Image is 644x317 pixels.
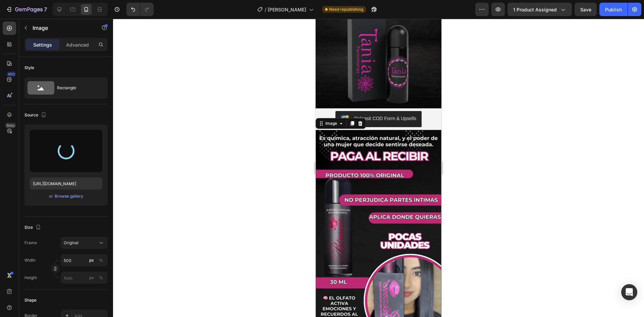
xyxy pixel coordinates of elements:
span: Save [580,7,591,12]
div: Size [24,223,42,232]
div: Beta [5,123,16,128]
p: Advanced [66,41,89,48]
button: px [97,256,105,264]
button: px [97,274,105,282]
span: or [49,192,53,200]
div: Undo/Redo [126,3,154,16]
p: 7 [44,5,47,13]
span: 1 product assigned [513,6,557,13]
span: / [265,6,266,13]
div: % [99,275,103,281]
div: Rectangle [57,80,98,96]
button: 7 [3,3,50,16]
label: Width [24,257,36,263]
input: px% [61,272,108,284]
div: Open Intercom Messenger [621,284,637,300]
p: Settings [33,41,52,48]
input: px% [61,254,108,266]
span: [PERSON_NAME] [268,6,306,13]
input: https://example.com/image.jpg [30,177,102,190]
span: Need republishing [329,6,363,12]
button: Publish [599,3,628,16]
div: 450 [6,71,16,77]
div: Publish [605,6,622,13]
div: Shape [24,297,37,303]
div: Source [24,111,48,120]
span: Original [64,240,78,246]
button: Browse gallery [54,193,84,200]
label: Height [24,275,37,281]
iframe: Design area [316,19,441,317]
div: Browse gallery [55,193,83,199]
div: px [89,275,94,281]
div: % [99,257,103,263]
button: Save [575,3,597,16]
div: px [89,257,94,263]
button: % [88,256,96,264]
label: Frame [24,240,37,246]
button: 1 product assigned [507,3,572,16]
div: Style [24,65,34,71]
p: Image [33,24,90,32]
button: % [88,274,96,282]
button: Original [61,237,108,249]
